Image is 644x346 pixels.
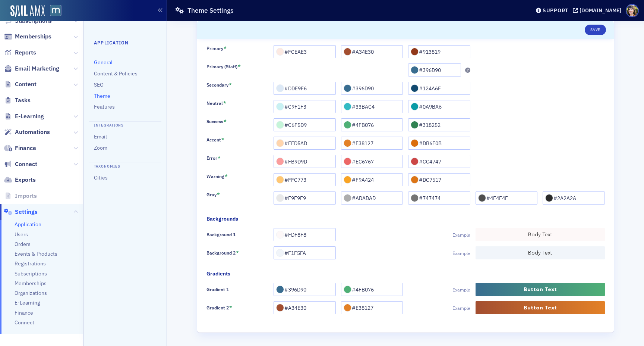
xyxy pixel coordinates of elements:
h4: Integrations [89,121,161,128]
a: Connect [15,319,34,326]
a: Finance [15,309,33,317]
a: Users [15,231,28,238]
span: Settings [15,208,38,216]
a: Orders [15,241,31,248]
a: E-Learning [15,299,40,306]
div: Primary [206,46,223,51]
input: #ffffff [408,155,470,168]
span: Connect [15,160,37,168]
span: Tasks [15,96,31,105]
input: #ffffff [408,63,461,77]
abbr: This field is required [221,137,224,143]
span: Profile [626,4,639,17]
img: SailAMX [50,5,61,16]
abbr: This field is required [238,63,241,70]
input: #ffffff [274,100,336,113]
input: #ffffff [408,137,470,150]
input: #ffffff [341,301,403,314]
h1: Theme Settings [187,6,234,15]
div: Primary (Staff) [206,64,237,69]
div: Neutral [206,100,223,106]
input: #ffffff [274,283,336,296]
a: Organizations [15,290,47,297]
abbr: This field is required [223,100,226,107]
p: Example [408,305,470,311]
a: E-Learning [4,112,44,121]
input: #ffffff [274,191,336,205]
div: Body Text [476,228,605,241]
div: Gray [206,192,217,197]
a: View Homepage [45,5,61,18]
span: Registrations [15,260,46,267]
input: #ffffff [274,246,336,259]
div: Gradients [206,270,230,278]
button: [DOMAIN_NAME] [573,8,624,13]
a: Email [94,133,107,140]
input: #ffffff [408,45,470,58]
a: Finance [4,144,36,152]
input: #ffffff [341,283,403,296]
a: Memberships [4,32,51,41]
img: SailAMX [10,5,45,17]
span: Content [15,80,37,88]
p: Example [408,231,470,238]
p: Example [408,286,470,293]
span: E-Learning [15,112,44,121]
div: Accent [206,137,221,143]
abbr: This field is required [225,173,228,180]
div: Body Text [476,246,605,259]
div: Error [206,155,217,161]
span: Exports [15,176,36,184]
a: Application [15,221,41,228]
span: Finance [15,144,36,152]
div: Gradient 1 [206,287,229,292]
span: Memberships [15,280,47,287]
input: #ffffff [274,45,336,58]
a: Imports [4,192,37,200]
input: #ffffff [274,155,336,168]
div: [DOMAIN_NAME] [580,7,621,14]
a: Subscriptions [15,270,47,277]
abbr: This field is required [224,118,227,125]
div: Background 2 [206,250,236,256]
p: Example [408,250,470,256]
a: Automations [4,128,50,136]
input: #ffffff [543,191,605,205]
span: Memberships [15,32,51,41]
input: #ffffff [341,82,403,95]
div: Button Text [476,283,605,296]
input: #ffffff [408,191,470,205]
div: Secondary [206,82,228,88]
a: Email Marketing [4,65,59,73]
span: Imports [15,192,37,200]
input: #ffffff [408,118,470,131]
a: Features [94,103,115,110]
div: Support [543,7,568,14]
a: Events & Products [15,250,57,258]
input: #ffffff [341,137,403,150]
a: Subscriptions [4,17,52,25]
input: #ffffff [274,301,336,314]
input: #ffffff [341,173,403,186]
input: #ffffff [341,191,403,205]
a: Exports [4,176,36,184]
div: Gradient 2 [206,305,229,311]
a: Connect [4,160,37,168]
div: Backgrounds [206,215,238,223]
a: SEO [94,81,104,88]
a: Reports [4,49,36,57]
input: #ffffff [274,228,336,241]
abbr: This field is required [217,191,220,198]
input: #ffffff [341,45,403,58]
abbr: This field is required [229,305,232,311]
a: Settings [4,208,38,216]
span: Reports [15,49,36,57]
